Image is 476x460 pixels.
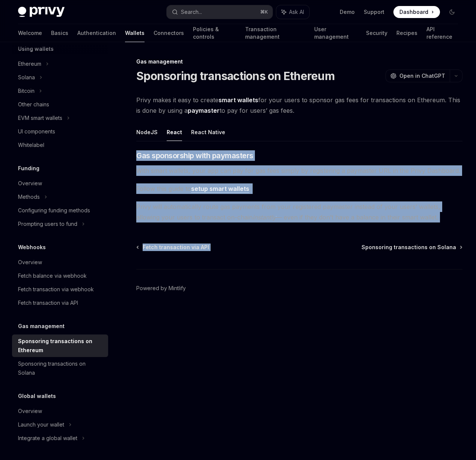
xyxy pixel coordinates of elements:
div: Launch your wallet [18,420,64,429]
div: Fetch transaction via API [18,298,78,307]
button: Search...⌘K [167,5,273,19]
div: Ethereum [18,59,41,68]
a: Security [366,24,387,42]
h5: Funding [18,164,39,173]
a: Sponsoring transactions on Solana [12,357,108,380]
a: Policies & controls [193,24,236,42]
a: API reference [426,24,458,42]
div: Bitcoin [18,86,35,95]
h5: Gas management [18,322,65,331]
div: Sponsoring transactions on Solana [18,359,104,377]
a: Fetch transaction via API [12,296,108,310]
a: setup smart wallets [191,185,249,193]
a: Fetch transaction via API [137,244,209,251]
a: UI components [12,125,108,138]
a: Overview [12,256,108,269]
div: Other chains [18,100,49,109]
div: UI components [18,127,55,136]
div: Overview [18,179,42,188]
span: Ask AI [289,8,304,16]
span: ⌘ K [260,9,268,15]
a: Overview [12,404,108,418]
div: Configuring funding methods [18,206,90,215]
button: Open in ChatGPT [386,70,450,82]
a: Fetch transaction via webhook [12,283,108,296]
button: Toggle dark mode [446,6,458,18]
a: Authentication [77,24,116,42]
span: Dashboard [399,8,428,16]
span: Fetch transaction via API [143,244,209,251]
a: Sponsoring transactions on Ethereum [12,334,108,357]
a: Recipes [396,24,417,42]
a: Wallets [125,24,145,42]
span: Privy will automatically route gas payments from your registered paymaster instead of your users’... [136,201,462,222]
a: Transaction management [245,24,305,42]
a: Powered by Mintlify [136,284,186,292]
div: Fetch balance via webhook [18,271,87,280]
div: Solana [18,73,35,82]
button: NodeJS [136,123,158,141]
div: Overview [18,407,42,416]
div: Prompting users to fund [18,219,77,228]
a: Connectors [154,24,184,42]
div: Integrate a global wallet [18,434,77,443]
span: Sponsoring transactions on Solana [362,244,456,251]
a: Sponsoring transactions on Solana [362,244,462,251]
a: Dashboard [393,6,440,18]
a: paymaster [188,107,220,115]
span: With smart wallets, your app can pay for gas fees simply by registering a paymaster URL in the Pr... [136,165,462,176]
h5: Webhooks [18,243,46,252]
div: Overview [18,258,42,267]
a: Support [364,8,384,16]
button: React [167,123,182,141]
a: Configuring funding methods [12,204,108,217]
div: Sponsoring transactions on Ethereum [18,337,104,355]
span: Follow this guide to . [136,183,462,194]
a: Fetch balance via webhook [12,269,108,283]
a: Other chains [12,98,108,111]
a: User management [314,24,357,42]
div: Whitelabel [18,141,44,150]
a: Basics [51,24,68,42]
div: Search... [181,8,202,17]
strong: smart wallets [218,96,258,104]
button: React Native [191,123,225,141]
a: Welcome [18,24,42,42]
a: Overview [12,177,108,190]
a: Whitelabel [12,138,108,152]
span: Gas sponsorship with paymasters [136,150,253,161]
div: Gas management [136,58,462,65]
span: Open in ChatGPT [399,72,445,80]
h1: Sponsoring transactions on Ethereum [136,69,334,83]
em: instantly [253,213,276,221]
button: Ask AI [276,5,309,19]
span: Privy makes it easy to create for your users to sponsor gas fees for transactions on Ethereum. Th... [136,95,462,116]
div: Methods [18,192,40,201]
div: EVM smart wallets [18,113,62,123]
a: Demo [340,8,355,16]
h5: Global wallets [18,392,56,401]
img: dark logo [18,7,65,17]
div: Fetch transaction via webhook [18,285,94,294]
